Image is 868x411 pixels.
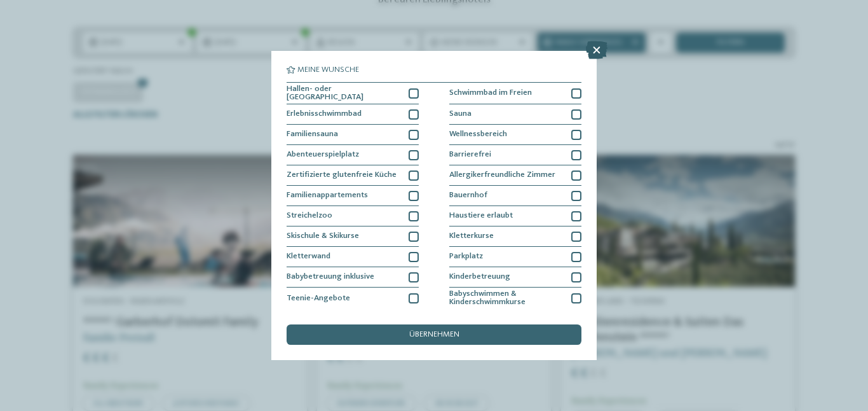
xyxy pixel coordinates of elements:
span: Kletterwand [287,253,330,261]
span: Haustiere erlaubt [449,212,513,220]
span: Parkplatz [449,253,483,261]
span: Familienappartements [287,192,368,200]
span: Allergikerfreundliche Zimmer [449,171,555,179]
span: Babybetreuung inklusive [287,273,374,281]
span: Kinderbetreuung [449,273,510,281]
span: Wellnessbereich [449,130,507,139]
span: Abenteuerspielplatz [287,151,359,159]
span: Hallen- oder [GEOGRAPHIC_DATA] [287,85,401,102]
span: Meine Wünsche [297,66,359,74]
span: Zertifizierte glutenfreie Küche [287,171,397,179]
span: Erlebnisschwimmbad [287,110,362,118]
span: übernehmen [409,331,459,339]
span: Barrierefrei [449,151,491,159]
span: Babyschwimmen & Kinderschwimmkurse [449,290,564,307]
span: Sauna [449,110,471,118]
span: Kletterkurse [449,232,494,240]
span: Skischule & Skikurse [287,232,359,240]
span: Schwimmbad im Freien [449,89,532,97]
span: Streichelzoo [287,212,332,220]
span: Bauernhof [449,192,487,200]
span: Teenie-Angebote [287,295,350,303]
span: Familiensauna [287,130,338,139]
